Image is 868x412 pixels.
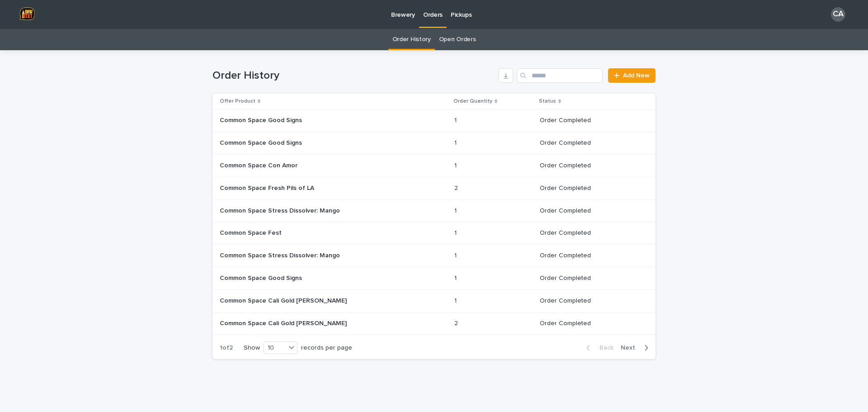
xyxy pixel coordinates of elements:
p: Order Completed [540,275,641,282]
p: Order Completed [540,297,641,305]
p: Common Space Good Signs [220,273,304,282]
img: lZ4MnppGRKWyPqO0yWoC [18,5,36,24]
tr: Common Space Good SignsCommon Space Good Signs 11 Order Completed [212,109,656,132]
p: Order Completed [540,229,641,237]
p: Offer Product [220,96,255,106]
p: Common Space Stress Dissolver: Mango [220,205,342,215]
p: 1 [454,250,458,260]
tr: Common Space Good SignsCommon Space Good Signs 11 Order Completed [212,267,656,289]
p: Common Space Fresh Pils of LA [220,183,316,192]
button: Back [579,344,617,352]
p: 1 [454,137,458,147]
p: 1 of 2 [212,337,240,359]
p: Status [539,96,556,106]
button: Next [617,344,656,352]
p: Order Completed [540,207,641,215]
p: records per page [301,344,352,352]
p: Order Completed [540,252,641,260]
tr: Common Space Con AmorCommon Space Con Amor 11 Order Completed [212,154,656,177]
p: 1 [454,295,458,305]
p: 2 [454,183,460,192]
p: Common Space Stress Dissolver: Mango [220,250,342,260]
tr: Common Space Good SignsCommon Space Good Signs 11 Order Completed [212,132,656,155]
p: Show [244,344,260,352]
div: CA [831,7,845,22]
p: Order Completed [540,320,641,327]
p: Common Space Good Signs [220,115,304,124]
tr: Common Space Stress Dissolver: MangoCommon Space Stress Dissolver: Mango 11 Order Completed [212,245,656,267]
tr: Common Space FestCommon Space Fest 11 Order Completed [212,222,656,245]
a: Open Orders [439,29,476,50]
tr: Common Space Cali Gold [PERSON_NAME]Common Space Cali Gold [PERSON_NAME] 22 Order Completed [212,312,656,335]
p: Order Quantity [453,96,492,106]
p: Order Completed [540,185,641,192]
h1: Order History [212,69,495,82]
p: Order Completed [540,162,641,170]
span: Next [621,345,641,351]
p: 1 [454,205,458,215]
a: Add New [608,68,656,83]
p: 1 [454,273,458,282]
span: Add New [623,72,650,79]
p: Common Space Cali Gold [PERSON_NAME] [220,318,349,327]
p: Common Space Con Amor [220,160,299,170]
p: Order Completed [540,117,641,124]
p: Order Completed [540,139,641,147]
p: 2 [454,318,460,327]
span: Back [594,345,613,351]
tr: Common Space Fresh Pils of LACommon Space Fresh Pils of LA 22 Order Completed [212,177,656,199]
p: Common Space Fest [220,227,283,237]
tr: Common Space Stress Dissolver: MangoCommon Space Stress Dissolver: Mango 11 Order Completed [212,199,656,222]
p: Common Space Good Signs [220,137,304,147]
input: Search [517,68,603,83]
tr: Common Space Cali Gold [PERSON_NAME]Common Space Cali Gold [PERSON_NAME] 11 Order Completed [212,289,656,312]
a: Order History [392,29,431,50]
div: 10 [264,343,286,353]
p: 1 [454,115,458,124]
p: Common Space Cali Gold [PERSON_NAME] [220,295,349,305]
p: 1 [454,160,458,170]
p: 1 [454,227,458,237]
